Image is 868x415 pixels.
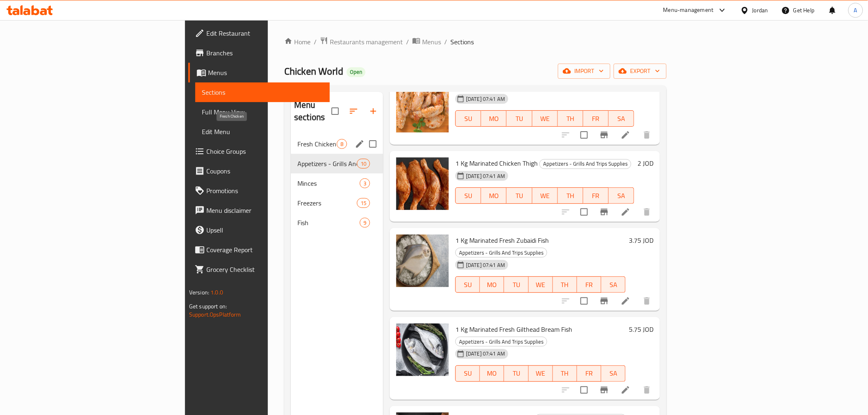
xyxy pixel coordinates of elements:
span: 1 Kg Marinated Chicken Thigh [455,157,538,169]
button: FR [583,110,609,127]
button: MO [481,187,507,204]
button: WE [529,276,553,293]
button: SA [601,365,626,382]
a: Coupons [188,161,330,181]
span: Sections [450,37,474,47]
span: TH [556,367,574,379]
span: Branches [206,48,323,58]
span: Full Menu View [202,107,323,117]
button: TU [504,276,528,293]
span: Select to update [576,292,593,310]
button: Branch-specific-item [594,291,614,311]
div: items [337,139,347,149]
span: FR [580,367,598,379]
span: TH [556,279,574,291]
h6: 5.75 JOD [629,324,653,335]
a: Menus [188,63,330,82]
a: Branches [188,43,330,63]
div: Jordan [752,6,768,15]
span: WE [536,113,555,125]
a: Full Menu View [195,102,330,122]
span: 8 [337,140,347,148]
span: Menus [208,68,323,78]
span: SU [459,190,478,202]
span: Open [347,68,365,75]
span: SU [459,279,477,291]
span: Select to update [576,126,593,144]
span: Select all sections [327,103,344,120]
span: Appetizers - Grills And Trips Supplies [540,159,631,169]
button: SU [455,187,481,204]
div: items [360,178,370,188]
span: SU [459,113,478,125]
span: MO [483,367,501,379]
span: FR [587,113,605,125]
span: SA [605,279,622,291]
div: Appetizers - Grills And Trips Supplies [455,337,547,347]
span: import [564,66,604,76]
a: Grocery Checklist [188,260,330,279]
span: 15 [357,199,370,207]
button: delete [637,380,657,400]
div: Appetizers - Grills And Trips Supplies [455,248,547,258]
span: 1 Kg Marinated Fresh Gilthead Bream Fish [455,323,572,335]
a: Edit menu item [621,385,630,395]
button: WE [532,110,558,127]
span: Choice Groups [206,146,323,156]
li: / [444,37,447,47]
a: Edit menu item [621,207,630,217]
a: Coverage Report [188,240,330,260]
button: TU [507,187,532,204]
a: Support.OpsPlatform [189,309,241,320]
span: 9 [360,219,370,227]
span: 1 Kg Marinated Fresh Zubaidi Fish [455,234,549,246]
img: 1 Kg Marinated Fresh Gilthead Bream Fish [396,324,449,376]
span: Version: [189,287,209,298]
span: Select to update [576,203,593,221]
span: Get support on: [189,301,227,312]
button: SU [455,276,480,293]
button: delete [637,291,657,311]
span: MO [484,190,503,202]
span: FR [587,190,605,202]
span: SA [612,190,631,202]
button: WE [529,365,553,382]
a: Edit Restaurant [188,23,330,43]
span: Restaurants management [330,37,403,47]
div: Fresh Chicken8edit [291,134,383,154]
button: TH [558,187,583,204]
button: MO [480,365,504,382]
a: Choice Groups [188,141,330,161]
span: Edit Menu [202,127,323,137]
li: / [406,37,409,47]
h6: 2 JOD [637,80,653,91]
span: TU [510,113,529,125]
button: edit [354,138,366,150]
span: Menus [422,37,441,47]
span: SA [605,367,622,379]
span: Menu disclaimer [206,205,323,215]
button: SA [609,110,634,127]
div: Appetizers - Grills And Trips Supplies [539,159,631,169]
a: Sections [195,82,330,102]
img: 1 Kg Marinated Fresh Zubaidi Fish [396,235,449,287]
span: [DATE] 07:41 AM [463,350,508,358]
button: SU [455,365,480,382]
span: 10 [357,160,370,168]
span: Grocery Checklist [206,265,323,274]
div: Freezers15 [291,193,383,213]
span: Minces [297,178,360,188]
span: export [620,66,660,76]
button: SA [609,187,634,204]
button: TU [507,110,532,127]
button: WE [532,187,558,204]
button: SU [455,110,481,127]
button: export [614,64,667,79]
button: TH [553,365,577,382]
span: TU [510,190,529,202]
button: Add section [363,101,383,121]
div: items [357,198,370,208]
div: items [357,159,370,169]
a: Edit menu item [621,130,630,140]
span: 3 [360,180,370,187]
